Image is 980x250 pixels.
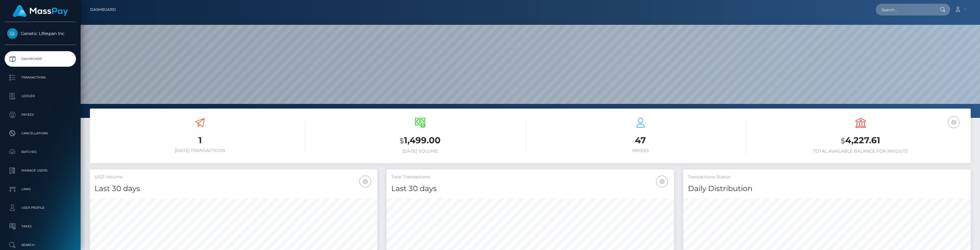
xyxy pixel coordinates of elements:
h5: USD Volume [95,174,373,180]
h3: 4,227.61 [755,134,966,147]
h3: 1,499.00 [315,134,525,147]
a: Batches [5,144,76,160]
p: Manage Users [7,166,73,175]
h6: [DATE] Volume [315,149,525,154]
a: Ledger [5,88,76,104]
h6: Payees [535,148,746,153]
a: Transactions [5,70,76,85]
p: Ledger [7,92,73,101]
img: Genetic LIfespan Inc [7,28,18,39]
a: Dashboard [90,3,116,16]
a: Links [5,181,76,197]
img: MassPay Logo [13,5,68,17]
h5: Transactions Status [688,174,966,180]
h6: [DATE] Transactions [95,148,305,153]
p: Taxes [7,222,73,231]
h3: 1 [95,134,305,146]
a: Payees [5,107,76,123]
p: Links [7,185,73,194]
h6: Total Available Balance for Payouts [755,149,966,154]
a: Cancellations [5,126,76,141]
span: Genetic LIfespan Inc [5,31,76,36]
h4: Last 30 days [391,183,669,194]
h5: Total Transactions [391,174,669,180]
p: Payees [7,110,73,119]
input: Search... [876,4,934,16]
small: $ [841,136,845,145]
a: Taxes [5,219,76,234]
p: Dashboard [7,54,73,64]
a: Dashboard [5,51,76,67]
small: $ [400,136,404,145]
p: User Profile [7,203,73,212]
a: User Profile [5,200,76,216]
h4: Last 30 days [95,183,373,194]
a: Manage Users [5,163,76,178]
h3: 47 [535,134,746,146]
p: Transactions [7,73,73,82]
p: Cancellations [7,129,73,138]
h4: Daily Distribution [688,183,966,194]
p: Batches [7,147,73,157]
p: Search [7,240,73,250]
